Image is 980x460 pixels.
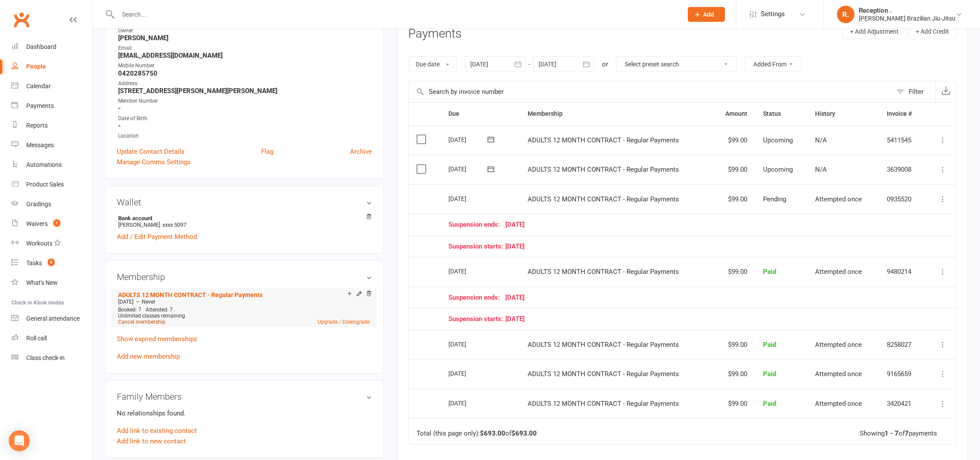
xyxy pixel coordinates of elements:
[117,436,186,446] a: Add link to new contact
[118,62,372,70] div: Mobile Number
[528,341,679,349] span: ADULTS 12 MONTH CONTRACT - Regular Payments
[9,430,30,451] div: Open Intercom Messenger
[26,122,48,129] div: Reports
[448,243,918,250] div: [DATE]
[815,400,862,408] span: Attempted once
[117,157,191,167] a: Manage Comms Settings
[528,166,679,173] span: ADULTS 12 MONTH CONTRACT - Regular Payments
[712,389,755,418] td: $99.00
[908,24,956,39] button: + Add Credit
[763,341,776,349] span: Paid
[448,315,918,323] div: [DATE]
[26,220,48,227] div: Waivers
[448,315,505,323] span: Suspension starts:
[118,52,372,59] strong: [EMAIL_ADDRESS][DOMAIN_NAME]
[602,59,608,69] div: or
[118,34,372,42] strong: [PERSON_NAME]
[26,161,62,168] div: Automations
[118,69,372,77] strong: 0420285750
[815,166,827,173] span: N/A
[409,81,892,102] input: Search by invoice number
[26,259,42,266] div: Tasks
[480,429,505,437] strong: $693.00
[879,257,926,287] td: 9480214
[712,257,755,287] td: $99.00
[11,175,92,194] a: Product Sales
[441,103,520,125] th: Due
[118,291,262,298] a: ADULTS 12 MONTH CONTRACT - Regular Payments
[26,102,54,109] div: Payments
[511,429,537,437] strong: $693.00
[879,330,926,360] td: 8258027
[117,146,185,157] a: Update Contact Details
[815,341,862,349] span: Attempted once
[892,81,935,102] button: Filter
[318,319,370,325] a: Upgrade / Downgrade
[11,135,92,155] a: Messages
[885,429,899,437] strong: 1 - 7
[117,408,372,418] p: No relationships found.
[763,166,793,173] span: Upcoming
[528,268,679,276] span: ADULTS 12 MONTH CONTRACT - Regular Payments
[117,197,372,207] h3: Wallet
[26,201,51,208] div: Gradings
[448,294,505,301] span: Suspension ends:
[26,240,52,247] div: Workouts
[118,307,141,313] span: Booked: 7
[350,146,372,157] a: Archive
[703,11,714,18] span: Add
[11,348,92,368] a: Class kiosk mode
[520,103,712,125] th: Membership
[117,214,372,229] li: [PERSON_NAME]
[26,43,56,50] div: Dashboard
[837,6,854,23] div: R.
[408,56,457,72] button: Due date
[117,425,197,436] a: Add link to existing contact
[11,96,92,116] a: Payments
[11,234,92,253] a: Workouts
[11,329,92,348] a: Roll call
[117,232,197,242] a: Add / Edit Payment Method
[755,103,807,125] th: Status
[763,400,776,408] span: Paid
[763,268,776,276] span: Paid
[118,215,367,221] strong: Bank account
[528,400,679,408] span: ADULTS 12 MONTH CONTRACT - Regular Payments
[118,80,372,88] div: Address
[118,114,372,123] div: Date of Birth
[26,354,65,361] div: Class check-in
[142,299,155,305] span: Never
[859,14,955,22] div: [PERSON_NAME] Brazilian Jiu-Jitsu
[118,299,133,305] span: [DATE]
[815,370,862,378] span: Attempted once
[815,195,862,203] span: Attempted once
[712,125,755,155] td: $99.00
[48,259,55,266] span: 9
[763,136,793,144] span: Upcoming
[815,136,827,144] span: N/A
[879,359,926,389] td: 9165659
[11,116,92,135] a: Reports
[448,264,489,278] div: [DATE]
[117,353,180,360] a: Add new membership
[860,430,937,437] div: Showing of payments
[448,367,489,380] div: [DATE]
[26,335,47,342] div: Roll call
[448,337,489,351] div: [DATE]
[416,430,537,437] div: Total (this page only): of
[11,37,92,57] a: Dashboard
[408,27,462,41] h3: Payments
[10,9,32,31] a: Clubworx
[118,319,165,325] a: Cancel membership
[118,27,372,35] div: Owner
[118,44,372,52] div: Email
[26,83,51,90] div: Calendar
[117,335,197,343] a: Show expired memberships
[11,273,92,293] a: What's New
[879,125,926,155] td: 5411545
[11,194,92,214] a: Gradings
[879,389,926,418] td: 3420421
[528,195,679,203] span: ADULTS 12 MONTH CONTRACT - Regular Payments
[448,192,489,205] div: [DATE]
[909,86,924,97] div: Filter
